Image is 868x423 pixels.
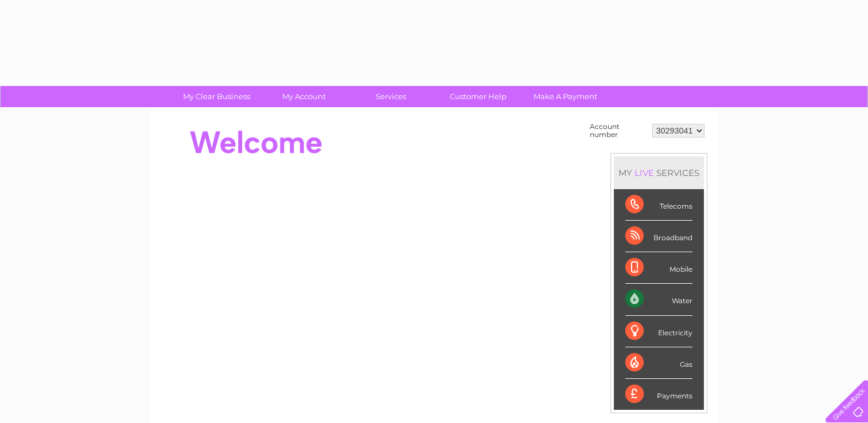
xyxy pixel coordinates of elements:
[256,86,351,107] a: My Account
[625,316,692,347] div: Electricity
[169,86,264,107] a: My Clear Business
[431,86,526,107] a: Customer Help
[625,284,692,315] div: Water
[344,86,438,107] a: Services
[632,167,656,178] div: LIVE
[518,86,613,107] a: Make A Payment
[614,156,704,189] div: MY SERVICES
[625,347,692,379] div: Gas
[625,379,692,410] div: Payments
[587,120,649,142] td: Account number
[625,221,692,252] div: Broadband
[625,189,692,221] div: Telecoms
[625,252,692,284] div: Mobile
